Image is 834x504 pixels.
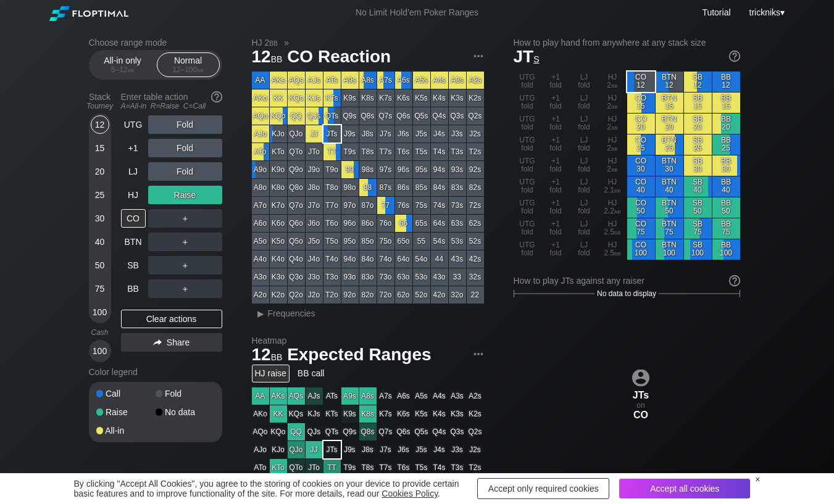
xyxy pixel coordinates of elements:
[467,215,484,232] div: 62s
[684,134,712,155] div: SB 25
[270,161,287,178] div: K9o
[632,369,649,386] img: icon-avatar.b40e07d9.svg
[306,197,323,214] div: J7o
[252,179,269,196] div: A8o
[413,125,430,143] div: J5s
[395,143,412,160] div: T6s
[148,209,222,228] div: ＋
[197,65,204,74] span: bb
[684,72,712,92] div: SB 12
[160,53,217,76] div: Normal
[712,218,740,239] div: BB 75
[656,114,683,134] div: BTN 20
[156,389,215,398] div: Fold
[252,125,269,143] div: AJo
[656,93,683,113] div: BTN 15
[514,72,541,92] div: UTG fold
[467,197,484,214] div: 72s
[341,233,359,250] div: 95o
[359,107,377,125] div: Q8s
[395,107,412,125] div: Q6s
[341,250,359,268] div: 94o
[431,215,448,232] div: 64s
[614,228,621,236] span: bb
[431,107,448,125] div: Q4s
[359,89,377,107] div: K8s
[431,197,448,214] div: 74s
[514,47,540,66] span: JT
[627,93,655,113] div: CO 15
[712,176,740,197] div: BB 40
[413,107,430,125] div: Q5s
[684,218,712,239] div: SB 75
[162,65,214,74] div: 12 – 100
[359,179,377,196] div: 88
[542,72,570,92] div: +1 fold
[449,233,466,250] div: 53s
[619,479,750,498] div: Accept all cookies
[467,161,484,178] div: 92s
[611,81,618,89] span: bb
[431,233,448,250] div: 54s
[121,233,146,251] div: BTN
[514,134,541,155] div: UTG fold
[278,38,296,48] span: »
[395,179,412,196] div: 86s
[467,233,484,250] div: 52s
[728,49,741,63] img: help.32db89a4.svg
[306,143,323,160] div: JTo
[323,161,341,178] div: T9o
[599,93,627,113] div: HJ 2
[431,143,448,160] div: T4s
[121,87,222,115] div: Enter table action
[341,89,359,107] div: K9s
[359,161,377,178] div: 98s
[210,90,223,104] img: help.32db89a4.svg
[96,408,156,416] div: Raise
[252,268,269,286] div: A3o
[395,89,412,107] div: K6s
[514,239,541,260] div: UTG fold
[91,209,109,228] div: 30
[91,162,109,181] div: 20
[148,139,222,157] div: Fold
[377,143,394,160] div: T7s
[270,143,287,160] div: KTo
[121,186,146,204] div: HJ
[395,72,412,89] div: A6s
[377,197,394,214] div: 77
[252,233,269,250] div: A5o
[91,186,109,204] div: 25
[514,218,541,239] div: UTG fold
[614,207,621,215] span: bb
[431,72,448,89] div: A4s
[533,51,539,65] span: s
[570,239,598,260] div: LJ fold
[449,215,466,232] div: 63s
[377,89,394,107] div: K7s
[156,408,215,416] div: No data
[341,268,359,286] div: 93o
[270,268,287,286] div: K3o
[323,215,341,232] div: T6o
[395,215,412,232] div: 66
[449,179,466,196] div: 83s
[514,176,541,197] div: UTG fold
[684,114,712,134] div: SB 20
[288,268,305,286] div: Q3o
[570,72,598,92] div: LJ fold
[323,125,341,143] div: JTs
[270,125,287,143] div: KJo
[749,7,781,17] span: trickniks
[614,249,621,257] span: bb
[252,161,269,178] div: A9o
[627,134,655,155] div: CO 25
[306,125,323,143] div: JJ
[288,161,305,178] div: Q9o
[153,339,162,346] img: share.864f2f62.svg
[542,114,570,134] div: +1 fold
[306,89,323,107] div: KJs
[599,155,627,176] div: HJ 2
[599,239,627,260] div: HJ 2.5
[270,107,287,125] div: KQo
